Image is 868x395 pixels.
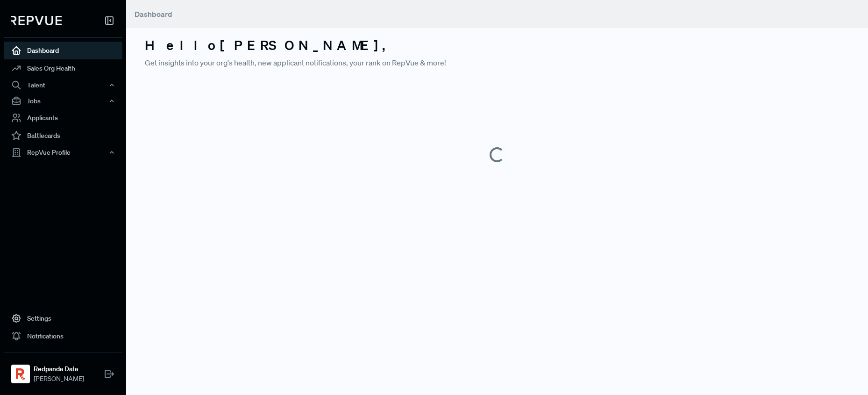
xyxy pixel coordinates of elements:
img: Redpanda Data [13,366,28,381]
button: RepVue Profile [4,144,122,160]
a: Notifications [4,327,122,345]
p: Get insights into your org's health, new applicant notifications, your rank on RepVue & more! [145,57,849,68]
img: RepVue [11,16,62,25]
a: Settings [4,309,122,327]
a: Applicants [4,109,122,127]
h3: Hello [PERSON_NAME] , [145,37,849,53]
button: Jobs [4,93,122,109]
a: Redpanda DataRedpanda Data[PERSON_NAME] [4,352,122,388]
a: Sales Org Health [4,59,122,77]
strong: Redpanda Data [34,364,84,374]
span: [PERSON_NAME] [34,374,84,384]
span: Dashboard [135,9,172,19]
a: Battlecards [4,127,122,144]
button: Talent [4,77,122,93]
a: Dashboard [4,42,122,59]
